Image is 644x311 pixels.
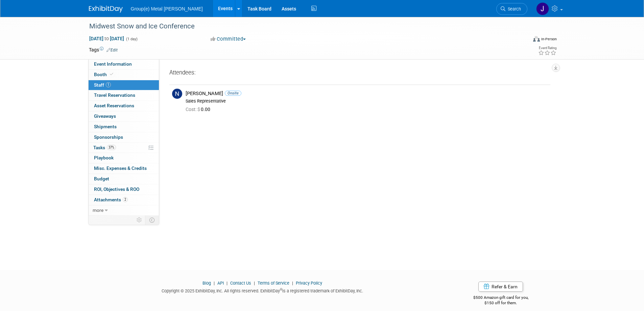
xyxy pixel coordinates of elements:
img: Jason Whittemore [536,2,549,15]
a: Blog [202,281,211,286]
div: $500 Amazon gift card for you, [446,290,555,306]
span: Search [505,6,521,12]
span: Travel Reservations [94,92,135,98]
span: Budget [94,176,109,181]
td: Tags [89,46,118,53]
span: (1 day) [125,37,138,41]
span: Playbook [94,155,114,160]
div: Copyright © 2025 ExhibitDay, Inc. All rights reserved. ExhibitDay is a registered trademark of Ex... [89,286,436,294]
span: | [212,281,216,286]
i: Booth reservation complete [110,72,113,76]
img: ExhibitDay [89,6,123,13]
span: Booth [94,72,115,77]
a: API [217,281,224,286]
span: Staff [94,82,111,88]
a: Sponsorships [89,132,159,142]
span: 0.00 [186,107,213,112]
span: to [103,36,110,41]
a: Budget [89,174,159,184]
a: Privacy Policy [296,281,322,286]
span: 37% [107,145,116,150]
a: Tasks37% [89,143,159,153]
span: 1 [106,82,111,87]
a: ROI, Objectives & ROO [89,184,159,195]
span: Tasks [93,145,116,150]
img: Format-Inperson.png [533,36,540,42]
span: | [252,281,257,286]
a: Playbook [89,153,159,163]
span: Group(e) Metal [PERSON_NAME] [131,6,203,12]
span: Sponsorships [94,134,123,140]
img: N.jpg [172,89,182,99]
div: Midwest Snow and Ice Conference [87,20,517,32]
button: Committed [208,36,248,43]
span: Misc. Expenses & Credits [94,165,147,171]
a: more [89,205,159,216]
a: Misc. Expenses & Credits [89,163,159,174]
div: [PERSON_NAME] [186,90,548,97]
span: Event Information [94,61,132,67]
div: $150 off for them. [446,300,555,306]
a: Shipments [89,122,159,132]
a: Refer & Earn [478,282,523,292]
a: Terms of Service [258,281,289,286]
div: Event Format [487,35,557,45]
span: Shipments [94,124,117,129]
span: Cost: $ [186,107,201,112]
sup: ® [280,288,282,291]
a: Booth [89,70,159,80]
a: Search [496,3,527,15]
a: Contact Us [230,281,251,286]
div: Attendees: [169,69,550,77]
a: Edit [106,48,118,52]
span: 2 [123,197,128,202]
a: Giveaways [89,111,159,121]
a: Travel Reservations [89,90,159,101]
td: Personalize Event Tab Strip [134,216,145,224]
span: | [290,281,295,286]
td: Toggle Event Tabs [145,216,159,224]
span: more [93,207,103,213]
span: Giveaways [94,113,116,119]
a: Attachments2 [89,195,159,205]
a: Asset Reservations [89,101,159,111]
div: In-Person [541,37,557,42]
span: Attachments [94,197,128,202]
span: Asset Reservations [94,103,134,108]
div: Sales Representative [186,98,548,104]
a: Staff1 [89,80,159,90]
span: ROI, Objectives & ROO [94,186,139,192]
span: Onsite [225,91,241,96]
span: | [225,281,229,286]
div: Event Rating [538,46,556,50]
a: Event Information [89,59,159,69]
span: [DATE] [DATE] [89,36,124,42]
